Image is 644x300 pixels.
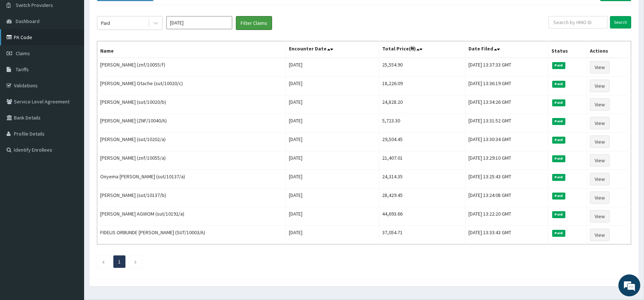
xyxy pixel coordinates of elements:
a: View [590,154,610,167]
input: Search [610,16,631,29]
textarea: Type your message and hit 'Enter' [4,200,139,225]
td: [DATE] 13:22:20 GMT [465,207,548,226]
a: View [590,117,610,129]
div: Paid [101,19,110,27]
th: Actions [587,41,631,58]
td: [DATE] 13:31:52 GMT [465,114,548,133]
td: 44,693.66 [379,207,465,226]
a: View [590,98,610,111]
th: Total Price(₦) [379,41,465,58]
td: 25,554.90 [379,58,465,77]
a: View [590,136,610,148]
span: Claims [16,50,30,57]
td: [DATE] 13:33:43 GMT [465,226,548,244]
span: Paid [552,81,565,87]
td: [PERSON_NAME] Otache (sut/10020/c) [97,77,286,95]
td: 28,429.45 [379,189,465,207]
td: [DATE] 13:37:33 GMT [465,58,548,77]
td: 37,054.71 [379,226,465,244]
th: Name [97,41,286,58]
td: [DATE] 13:24:08 GMT [465,189,548,207]
td: 24,314.35 [379,170,465,189]
span: Paid [552,174,565,181]
span: Paid [552,230,565,236]
td: [DATE] [286,77,379,95]
td: [DATE] [286,151,379,170]
a: View [590,191,610,204]
span: Paid [552,137,565,143]
a: Previous page [102,258,105,265]
td: [DATE] [286,207,379,226]
div: Chat with us now [38,41,123,50]
span: Paid [552,99,565,106]
td: [PERSON_NAME] (sut/10020/b) [97,95,286,114]
input: Select Month and Year [166,16,232,29]
th: Date Filed [465,41,548,58]
td: [PERSON_NAME] (sut/10137/b) [97,189,286,207]
td: [DATE] [286,226,379,244]
td: [DATE] [286,133,379,151]
td: [DATE] 13:30:34 GMT [465,133,548,151]
td: [DATE] 13:34:26 GMT [465,95,548,114]
td: [PERSON_NAME] (ZNF/10040/A) [97,114,286,133]
span: Tariffs [16,66,29,73]
span: We're online! [42,92,101,166]
td: 29,504.45 [379,133,465,151]
a: Page 1 is your current page [118,258,121,265]
a: View [590,173,610,185]
td: Onyema [PERSON_NAME] (sut/10137/a) [97,170,286,189]
td: [PERSON_NAME] (znf/10055/a) [97,151,286,170]
span: Switch Providers [16,2,53,8]
a: View [590,80,610,92]
a: View [590,229,610,241]
td: [DATE] 13:36:19 GMT [465,77,548,95]
button: Filter Claims [236,16,272,30]
td: 18,226.09 [379,77,465,95]
td: 5,723.30 [379,114,465,133]
td: FIDELIS ORBUNDE [PERSON_NAME] (SUT/10003/A) [97,226,286,244]
td: [DATE] [286,189,379,207]
td: [DATE] [286,58,379,77]
td: [PERSON_NAME] (znf/10055/f) [97,58,286,77]
input: Search by HMO ID [549,16,607,29]
a: View [590,61,610,73]
a: Next page [134,258,137,265]
a: View [590,210,610,223]
span: Paid [552,193,565,199]
td: [DATE] 13:25:43 GMT [465,170,548,189]
td: [PERSON_NAME] (sut/10202/a) [97,133,286,151]
span: Paid [552,118,565,125]
span: Paid [552,211,565,218]
span: Paid [552,155,565,162]
td: 24,828.20 [379,95,465,114]
td: [DATE] [286,114,379,133]
td: [DATE] 13:29:10 GMT [465,151,548,170]
th: Encounter Date [286,41,379,58]
img: d_794563401_company_1708531726252_794563401 [14,37,30,55]
td: 21,407.01 [379,151,465,170]
td: [PERSON_NAME] AGWOM (sut/10192/a) [97,207,286,226]
span: Dashboard [16,18,39,24]
td: [DATE] [286,95,379,114]
th: Status [549,41,587,58]
div: Minimize live chat window [120,4,138,21]
span: Paid [552,62,565,69]
td: [DATE] [286,170,379,189]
